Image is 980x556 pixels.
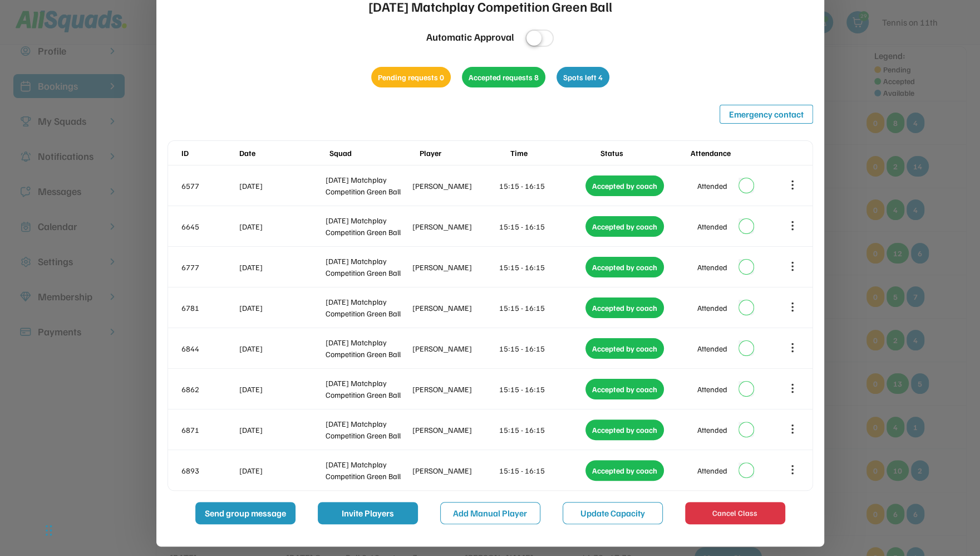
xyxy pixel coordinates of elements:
[697,465,727,476] div: Attended
[181,343,237,354] div: 6844
[239,343,324,354] div: [DATE]
[326,214,410,238] div: [DATE] Matchplay Competition Green Ball
[412,221,497,232] div: [PERSON_NAME]
[585,379,664,399] div: Accepted by coach
[181,424,237,436] div: 6871
[499,424,584,436] div: 15:15 - 16:15
[499,261,584,273] div: 15:15 - 16:15
[412,302,497,314] div: [PERSON_NAME]
[585,175,664,196] div: Accepted by coach
[412,424,497,436] div: [PERSON_NAME]
[420,147,508,159] div: Player
[318,502,418,524] button: Invite Players
[181,383,237,395] div: 6862
[239,465,324,476] div: [DATE]
[697,261,727,273] div: Attended
[563,502,663,524] button: Update Capacity
[697,180,727,192] div: Attended
[685,502,785,524] button: Cancel Class
[181,302,237,314] div: 6781
[585,216,664,237] div: Accepted by coach
[499,465,584,476] div: 15:15 - 16:15
[720,105,813,124] button: Emergency contact
[557,67,609,87] div: Spots left 4
[412,180,497,192] div: [PERSON_NAME]
[426,30,514,45] div: Automatic Approval
[326,174,410,197] div: [DATE] Matchplay Competition Green Ball
[697,221,727,232] div: Attended
[499,221,584,232] div: 15:15 - 16:15
[600,147,688,159] div: Status
[697,424,727,436] div: Attended
[499,180,584,192] div: 15:15 - 16:15
[697,302,727,314] div: Attended
[239,424,324,436] div: [DATE]
[585,297,664,318] div: Accepted by coach
[239,147,327,159] div: Date
[326,296,410,319] div: [DATE] Matchplay Competition Green Ball
[181,147,237,159] div: ID
[691,147,779,159] div: Attendance
[329,147,417,159] div: Squad
[181,261,237,273] div: 6777
[326,418,410,441] div: [DATE] Matchplay Competition Green Ball
[412,465,497,476] div: [PERSON_NAME]
[326,459,410,482] div: [DATE] Matchplay Competition Green Ball
[326,377,410,401] div: [DATE] Matchplay Competition Green Ball
[440,502,540,524] button: Add Manual Player
[326,336,410,360] div: [DATE] Matchplay Competition Green Ball
[181,221,237,232] div: 6645
[585,257,664,277] div: Accepted by coach
[239,221,324,232] div: [DATE]
[181,465,237,476] div: 6893
[697,343,727,354] div: Attended
[499,383,584,395] div: 15:15 - 16:15
[181,180,237,192] div: 6577
[239,302,324,314] div: [DATE]
[239,261,324,273] div: [DATE]
[585,460,664,481] div: Accepted by coach
[510,147,598,159] div: Time
[239,383,324,395] div: [DATE]
[239,180,324,192] div: [DATE]
[326,255,410,279] div: [DATE] Matchplay Competition Green Ball
[412,383,497,395] div: [PERSON_NAME]
[585,420,664,440] div: Accepted by coach
[697,383,727,395] div: Attended
[499,302,584,314] div: 15:15 - 16:15
[585,338,664,359] div: Accepted by coach
[412,261,497,273] div: [PERSON_NAME]
[412,343,497,354] div: [PERSON_NAME]
[195,502,296,524] button: Send group message
[371,67,451,87] div: Pending requests 0
[462,67,545,87] div: Accepted requests 8
[499,343,584,354] div: 15:15 - 16:15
